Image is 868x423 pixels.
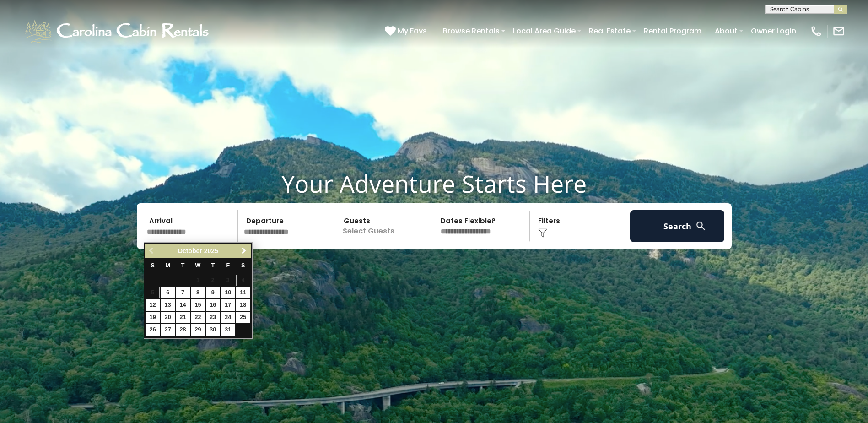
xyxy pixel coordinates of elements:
span: Tuesday [181,262,185,269]
span: Next [240,247,248,255]
span: Thursday [211,262,215,269]
img: White-1-1-2.png [23,17,213,45]
button: Search [630,210,725,242]
img: search-regular-white.png [695,220,706,232]
a: Local Area Guide [508,23,580,39]
a: 8 [191,287,205,298]
a: 20 [161,312,175,323]
a: 17 [221,299,235,311]
span: Wednesday [195,262,201,269]
span: October [178,247,202,255]
a: Browse Rentals [438,23,504,39]
span: Monday [165,262,170,269]
a: 29 [191,324,205,336]
a: 13 [161,299,175,311]
a: 16 [206,299,220,311]
a: 11 [236,287,250,298]
a: 18 [236,299,250,311]
img: filter--v1.png [538,228,547,238]
img: phone-regular-white.png [810,25,823,38]
a: 9 [206,287,220,298]
a: 27 [161,324,175,336]
a: Owner Login [746,23,801,39]
img: mail-regular-white.png [832,25,845,38]
a: Real Estate [584,23,635,39]
h1: Your Adventure Starts Here [7,169,861,198]
a: 14 [176,299,190,311]
a: 23 [206,312,220,323]
a: 26 [146,324,160,336]
a: About [710,23,742,39]
a: 31 [221,324,235,336]
a: 28 [176,324,190,336]
a: My Favs [385,25,429,37]
span: Saturday [241,262,245,269]
span: My Favs [398,25,427,37]
a: Next [238,245,250,257]
a: 6 [161,287,175,298]
span: 2025 [204,247,218,255]
a: 7 [176,287,190,298]
a: 15 [191,299,205,311]
a: 19 [146,312,160,323]
span: Sunday [151,262,155,269]
p: Select Guests [338,210,432,242]
a: 25 [236,312,250,323]
a: 24 [221,312,235,323]
span: Friday [226,262,230,269]
a: 22 [191,312,205,323]
a: 30 [206,324,220,336]
a: 21 [176,312,190,323]
a: Rental Program [639,23,706,39]
a: 10 [221,287,235,298]
a: 12 [146,299,160,311]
